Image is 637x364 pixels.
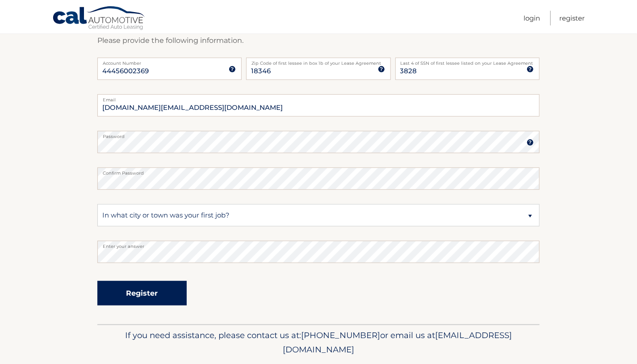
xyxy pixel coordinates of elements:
img: tooltip.svg [229,66,236,73]
label: Zip Code of first lessee in box 1b of your Lease Agreement [246,58,390,65]
input: SSN or EIN (last 4 digits only) [395,58,540,80]
p: Please provide the following information. [97,34,540,47]
a: Login [524,11,540,25]
a: Cal Automotive [52,6,146,32]
label: Last 4 of SSN of first lessee listed on your Lease Agreement [395,58,540,65]
label: Email [97,94,540,101]
button: Register [97,281,187,305]
span: [PHONE_NUMBER] [301,330,380,340]
label: Account Number [97,58,242,65]
img: tooltip.svg [527,66,534,73]
label: Password [97,131,540,138]
input: Email [97,94,540,117]
img: tooltip.svg [378,66,385,73]
input: Account Number [97,58,242,80]
label: Confirm Password [97,167,540,175]
label: Enter your answer [97,241,540,248]
img: tooltip.svg [527,139,534,146]
p: If you need assistance, please contact us at: or email us at [103,328,534,357]
a: Register [559,11,585,25]
span: [EMAIL_ADDRESS][DOMAIN_NAME] [283,330,512,355]
input: Zip Code [246,58,390,80]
